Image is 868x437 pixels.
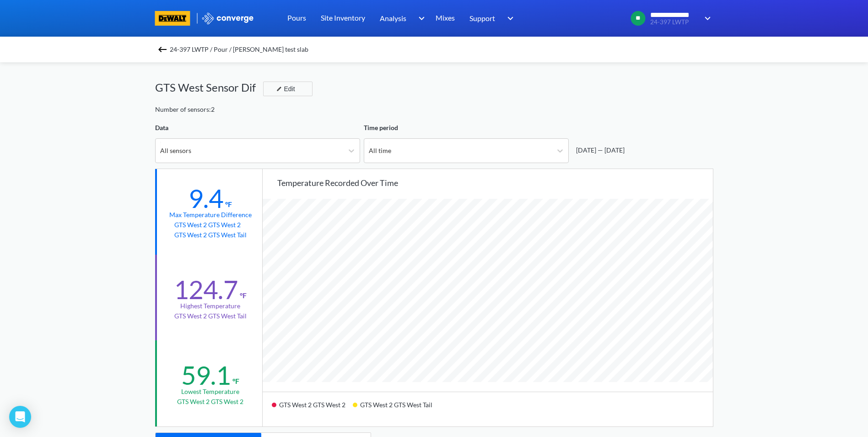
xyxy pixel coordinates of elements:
[181,387,239,397] div: Lowest temperature
[277,176,713,189] div: Temperature recorded over time
[174,230,247,240] p: GTS West 2 GTS West Tail
[276,86,282,92] img: edit-icon.svg
[369,146,391,156] div: All time
[353,398,440,419] div: GTS West 2 GTS West Tail
[170,43,308,56] span: 24-397 LWTP / Pour / [PERSON_NAME] test slab
[413,13,427,24] img: downArrow.svg
[174,274,238,305] div: 124.7
[272,398,353,419] div: GTS West 2 GTS West 2
[201,12,254,24] img: logo_ewhite.svg
[160,146,191,156] div: All sensors
[650,19,699,26] span: 24-397 LWTP
[155,11,201,26] a: branding logo
[364,123,569,133] div: Time period
[155,11,190,26] img: branding logo
[189,183,223,214] div: 9.4
[380,12,406,24] span: Analysis
[155,79,263,96] div: GTS West Sensor Dif
[180,301,240,311] div: Highest temperature
[174,220,247,230] p: GTS West 2 GTS West 2
[501,13,516,24] img: downArrow.svg
[169,210,252,220] div: Max temperature difference
[9,406,31,428] div: Open Intercom Messenger
[181,360,231,391] div: 59.1
[572,145,625,155] div: [DATE] — [DATE]
[177,397,243,407] p: GTS West 2 GTS West 2
[155,104,215,115] div: Number of sensors: 2
[157,44,168,55] img: backspace.svg
[469,12,495,24] span: Support
[155,123,360,133] div: Data
[699,13,713,24] img: downArrow.svg
[273,83,297,94] div: Edit
[174,311,247,321] p: GTS West 2 GTS West Tail
[263,82,313,96] button: Edit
